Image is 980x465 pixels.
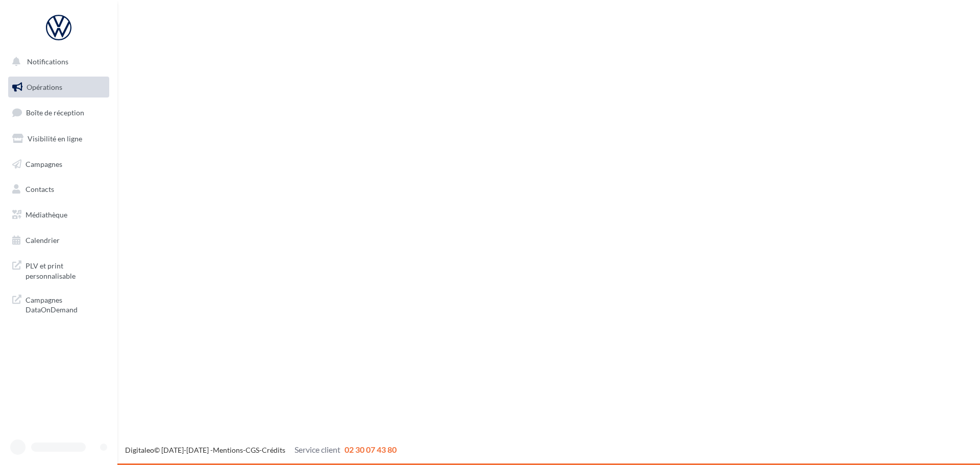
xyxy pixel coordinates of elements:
a: Opérations [6,77,111,98]
span: Opérations [27,83,62,91]
span: Médiathèque [26,210,67,219]
span: Notifications [27,57,68,66]
span: Service client [295,445,340,454]
a: Digitaleo [125,446,154,454]
a: Campagnes DataOnDemand [6,289,111,319]
a: Boîte de réception [6,102,111,124]
span: Campagnes DataOnDemand [26,293,105,315]
a: Visibilité en ligne [6,128,111,150]
span: Boîte de réception [26,108,84,117]
span: Campagnes [26,159,62,168]
span: Visibilité en ligne [28,134,82,143]
a: Médiathèque [6,204,111,226]
a: Crédits [262,446,285,454]
a: Mentions [213,446,243,454]
button: Notifications [6,51,107,72]
span: PLV et print personnalisable [26,259,105,281]
a: PLV et print personnalisable [6,255,111,285]
span: Contacts [26,185,54,193]
span: Calendrier [26,236,60,244]
a: Contacts [6,179,111,200]
a: Campagnes [6,154,111,175]
a: CGS [246,446,259,454]
a: Calendrier [6,230,111,251]
span: © [DATE]-[DATE] - - - [125,446,397,454]
span: 02 30 07 43 80 [345,445,397,454]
